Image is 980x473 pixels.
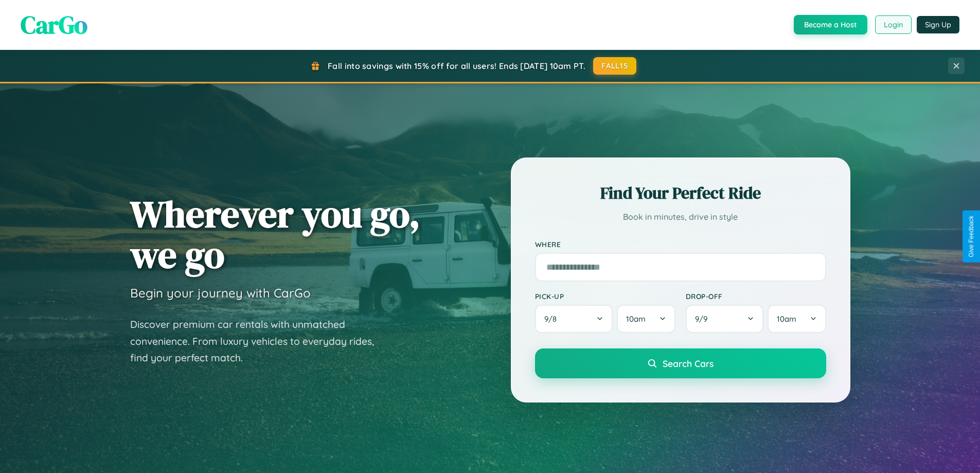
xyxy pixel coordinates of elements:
[593,57,636,75] button: FALL15
[777,314,796,324] span: 10am
[535,305,613,333] button: 9/8
[794,15,867,34] button: Become a Host
[130,285,311,301] h3: Begin your journey with CarGo
[968,216,975,257] div: Give Feedback
[328,61,585,71] span: Fall into savings with 15% off for all users! Ends [DATE] 10am PT.
[875,15,912,34] button: Login
[535,292,675,301] label: Pick-up
[686,292,826,301] label: Drop-off
[544,314,562,324] span: 9 / 8
[626,314,646,324] span: 10am
[663,358,714,369] span: Search Cars
[917,16,959,33] button: Sign Up
[535,209,826,224] p: Book in minutes, drive in style
[130,194,420,275] h1: Wherever you go, we go
[617,305,675,333] button: 10am
[535,348,826,378] button: Search Cars
[130,316,387,366] p: Discover premium car rentals with unmatched convenience. From luxury vehicles to everyday rides, ...
[535,240,826,249] label: Where
[695,314,712,324] span: 9 / 9
[535,182,826,204] h2: Find Your Perfect Ride
[686,305,764,333] button: 9/9
[21,8,87,42] span: CarGo
[768,305,826,333] button: 10am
